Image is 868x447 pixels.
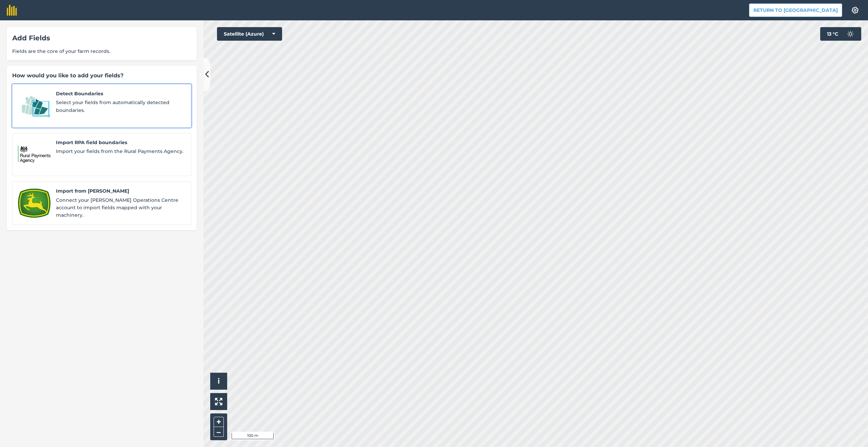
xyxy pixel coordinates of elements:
button: + [214,417,224,427]
span: 13 ° C [827,27,838,41]
img: Detect Boundaries [18,90,51,122]
span: Select your fields from automatically detected boundaries. [56,99,185,114]
span: Fields are the core of your farm records. [12,47,191,55]
span: Connect your [PERSON_NAME] Operations Centre account to import fields mapped with your machinery. [56,196,185,219]
img: Four arrows, one pointing top left, one top right, one bottom right and the last bottom left [215,398,222,405]
a: Import RPA field boundariesImport RPA field boundariesImport your fields from the Rural Payments ... [12,133,191,176]
div: How would you like to add your fields? [12,71,191,80]
img: A cog icon [851,7,859,14]
div: Add Fields [12,33,191,43]
span: Import from [PERSON_NAME] [56,187,185,195]
span: Import your fields from the Rural Payments Agency. [56,148,185,155]
button: i [210,373,227,390]
img: Import RPA field boundaries [18,139,51,171]
img: fieldmargin Logo [7,5,17,16]
a: Detect BoundariesDetect BoundariesSelect your fields from automatically detected boundaries. [12,84,191,128]
span: Import RPA field boundaries [56,139,185,146]
img: Import from John Deere [18,187,51,219]
button: Return to [GEOGRAPHIC_DATA] [749,3,842,17]
span: Detect Boundaries [56,90,185,97]
span: i [218,377,220,385]
button: – [214,427,224,437]
img: svg+xml;base64,PD94bWwgdmVyc2lvbj0iMS4wIiBlbmNvZGluZz0idXRmLTgiPz4KPCEtLSBHZW5lcmF0b3I6IEFkb2JlIE... [844,27,857,41]
button: 13 °C [820,27,861,41]
a: Import from John DeereImport from [PERSON_NAME]Connect your [PERSON_NAME] Operations Centre accou... [12,181,191,225]
button: Satellite (Azure) [217,27,282,41]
